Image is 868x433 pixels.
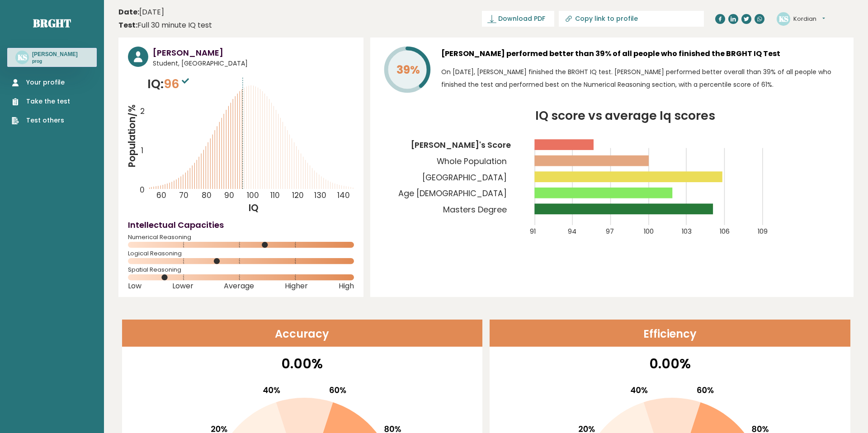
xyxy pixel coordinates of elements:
[128,219,354,231] h4: Intellectual Capacities
[156,190,166,201] tspan: 60
[490,320,850,347] header: Efficiency
[682,226,692,236] tspan: 103
[793,14,825,24] button: Kordian
[32,58,78,65] p: prog
[12,97,70,106] a: Take the test
[141,145,143,156] tspan: 1
[118,20,137,30] b: Test:
[224,190,234,201] tspan: 90
[128,252,354,255] span: Logical Reasoning
[153,59,354,68] span: Student, [GEOGRAPHIC_DATA]
[202,190,212,201] tspan: 80
[498,14,545,24] span: Download PDF
[125,104,138,168] tspan: Population/%
[441,66,844,91] p: On [DATE], [PERSON_NAME] finished the BRGHT IQ test. [PERSON_NAME] performed better overall than ...
[339,284,354,288] span: High
[128,353,477,374] p: 0.00%
[535,107,715,124] tspan: IQ score vs average Iq scores
[568,226,576,236] tspan: 94
[172,284,193,288] span: Lower
[118,7,139,17] b: Date:
[224,284,254,288] span: Average
[530,226,536,236] tspan: 91
[437,155,507,167] tspan: Whole Population
[122,320,483,347] header: Accuracy
[128,268,354,272] span: Spatial Reasoning
[164,75,191,92] span: 96
[247,190,259,201] tspan: 100
[32,51,78,58] h3: [PERSON_NAME]
[128,284,142,288] span: Low
[644,226,654,236] tspan: 100
[12,78,70,87] a: Your profile
[128,235,354,239] span: Numerical Reasoning
[179,190,189,201] tspan: 70
[12,116,70,125] a: Test others
[249,201,259,214] tspan: IQ
[443,204,507,215] tspan: Masters Degree
[482,11,554,27] a: Download PDF
[147,75,191,93] p: IQ:
[411,139,511,151] tspan: [PERSON_NAME]'s Score
[140,106,145,117] tspan: 2
[338,190,350,201] tspan: 140
[118,20,212,31] div: Full 30 minute IQ test
[422,172,507,183] tspan: [GEOGRAPHIC_DATA]
[270,190,280,201] tspan: 110
[315,190,327,201] tspan: 130
[758,226,768,236] tspan: 109
[398,188,507,199] tspan: Age [DEMOGRAPHIC_DATA]
[153,47,354,59] h3: [PERSON_NAME]
[18,52,27,62] text: KS
[285,284,308,288] span: Higher
[292,190,304,201] tspan: 120
[396,62,420,78] tspan: 39%
[495,353,844,374] p: 0.00%
[441,47,844,61] h3: [PERSON_NAME] performed better than 39% of all people who finished the BRGHT IQ Test
[606,226,614,236] tspan: 97
[140,185,145,196] tspan: 0
[33,16,71,30] a: Brght
[779,13,788,24] text: KS
[118,7,164,18] time: [DATE]
[720,226,730,236] tspan: 106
